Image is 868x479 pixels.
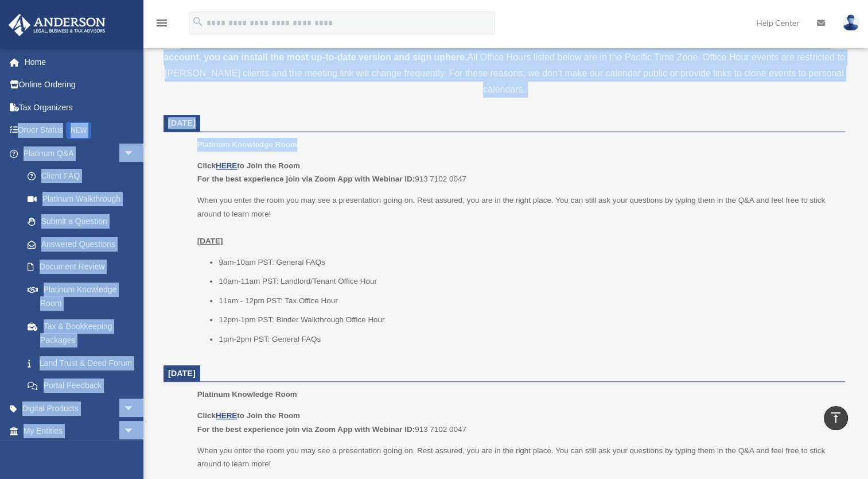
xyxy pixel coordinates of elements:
img: Anderson Advisors Platinum Portal [5,14,109,36]
a: Tax Organizers [8,96,152,119]
img: User Pic [842,14,859,31]
b: Click to Join the Room [197,411,300,420]
a: Document Review [16,256,152,279]
b: For the best experience join via Zoom App with Webinar ID: [197,175,415,183]
div: All Office Hours listed below are in the Pacific Time Zone. Office Hour events are restricted to ... [164,33,845,98]
a: Submit a Question [16,210,152,233]
div: NEW [66,122,91,139]
u: [DATE] [197,237,223,245]
a: Tax & Bookkeeping Packages [16,315,152,351]
a: Platinum Knowledge Room [16,278,146,315]
span: arrow_drop_down [123,420,146,443]
a: Order StatusNEW [8,119,152,142]
a: Client FAQ [16,165,152,188]
span: arrow_drop_down [123,142,146,165]
a: My Entitiesarrow_drop_down [8,420,152,443]
a: Portal Feedback [16,374,152,397]
strong: . [465,52,467,62]
li: 12pm-1pm PST: Binder Walkthrough Office Hour [219,313,837,327]
a: Digital Productsarrow_drop_down [8,397,152,420]
span: [DATE] [168,118,196,128]
li: 11am - 12pm PST: Tax Office Hour [219,294,837,308]
li: 9am-10am PST: General FAQs [219,256,837,269]
span: Platinum Knowledge Room [197,140,297,149]
b: Click to Join the Room [197,161,300,170]
a: Home [8,51,152,74]
i: vertical_align_top [829,411,843,424]
i: search [192,16,204,28]
a: Platinum Walkthrough [16,187,152,210]
p: When you enter the room you may see a presentation going on. Rest assured, you are in the right p... [197,194,837,248]
a: Land Trust & Deed Forum [16,351,152,374]
p: 913 7102 0047 [197,409,837,436]
p: When you enter the room you may see a presentation going on. Rest assured, you are in the right p... [197,444,837,471]
a: Online Ordering [8,74,152,96]
span: [DATE] [168,369,196,378]
a: here [445,52,465,62]
b: For the best experience join via Zoom App with Webinar ID: [197,425,415,434]
a: Answered Questions [16,233,152,256]
span: arrow_drop_down [123,397,146,420]
a: HERE [216,161,237,170]
a: vertical_align_top [824,406,848,430]
li: 10am-11am PST: Landlord/Tenant Office Hour [219,275,837,288]
a: HERE [216,411,237,420]
li: 1pm-2pm PST: General FAQs [219,333,837,346]
p: 913 7102 0047 [197,159,837,186]
span: Platinum Knowledge Room [197,390,297,399]
i: menu [155,16,169,30]
a: Platinum Q&Aarrow_drop_down [8,142,152,165]
a: menu [155,20,169,30]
